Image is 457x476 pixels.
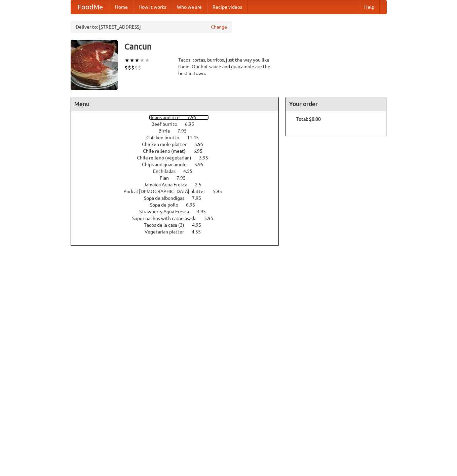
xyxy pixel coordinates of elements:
h4: Your order [286,97,386,111]
a: Chicken mole platter 5.95 [142,142,216,147]
span: 7.95 [192,195,208,201]
a: Chile relleno (vegetarian) 3.95 [137,155,221,160]
span: Chile relleno (meat) [143,148,192,154]
span: Birria [158,128,177,134]
span: 6.95 [186,202,202,208]
a: Sopa de albondigas 7.95 [144,195,214,201]
a: How it works [133,0,172,14]
span: 4.55 [183,169,199,174]
li: ★ [124,57,129,64]
a: Tacos de la casa (3) 4.95 [144,222,214,228]
span: 5.95 [213,189,229,194]
span: Strawberry Aqua Fresca [139,209,196,214]
a: Change [211,24,227,30]
span: 6.95 [185,121,201,127]
a: Super nachos with carne asada 5.95 [132,216,226,221]
span: Sopa de albondigas [144,195,191,201]
li: $ [135,64,138,71]
span: 11.45 [187,135,205,140]
span: 4.95 [192,222,208,228]
a: Sopa de pollo 6.95 [150,202,207,208]
span: Beef burrito [151,121,184,127]
span: Sopa de pollo [150,202,185,208]
span: 7.95 [178,128,193,134]
li: $ [124,64,128,71]
li: ★ [145,57,150,64]
span: Vegetarian platter [145,229,191,234]
span: Tacos de la casa (3) [144,222,191,228]
span: 6.95 [193,148,209,154]
span: Super nachos with carne asada [132,216,203,221]
b: Total: $0.00 [296,116,321,122]
li: $ [131,64,135,71]
a: FoodMe [71,0,110,14]
a: Enchiladas 4.55 [153,169,205,174]
a: Beans and rice 7.95 [149,115,209,120]
span: Enchiladas [153,169,182,174]
span: 5.95 [194,162,210,167]
a: Help [359,0,380,14]
a: Jamaica Aqua Fresca 2.5 [144,182,214,187]
li: ★ [129,57,135,64]
div: Tacos, tortas, burritos, just the way you like them. Our hot sauce and guacamole are the best in ... [178,57,279,77]
span: 3.95 [199,155,215,160]
a: Pork al [DEMOGRAPHIC_DATA] platter 5.95 [123,189,234,194]
span: 7.95 [187,115,203,120]
span: Chicken burrito [146,135,186,140]
a: Birria 7.95 [158,128,199,134]
span: Pork al [DEMOGRAPHIC_DATA] platter [123,189,212,194]
span: Flan [160,175,176,181]
a: Home [110,0,133,14]
span: 4.55 [192,229,207,234]
li: $ [138,64,141,71]
li: ★ [140,57,145,64]
span: 5.95 [204,216,220,221]
a: Chips and guacamole 5.95 [142,162,216,167]
span: 5.95 [194,142,210,147]
a: Chile relleno (meat) 6.95 [143,148,215,154]
img: angular.jpg [71,40,118,90]
span: 7.95 [177,175,192,181]
h3: Cancun [124,40,387,53]
a: Who we are [172,0,207,14]
a: Strawberry Aqua Fresca 3.95 [139,209,218,214]
span: Chile relleno (vegetarian) [137,155,198,160]
a: Chicken burrito 11.45 [146,135,211,140]
h4: Menu [71,97,279,111]
a: Beef burrito 6.95 [151,121,206,127]
span: 2.5 [195,182,208,187]
span: Chicken mole platter [142,142,193,147]
div: Deliver to: [STREET_ADDRESS] [71,21,232,33]
span: Jamaica Aqua Fresca [144,182,194,187]
li: ★ [135,57,140,64]
a: Flan 7.95 [160,175,198,181]
li: $ [128,64,131,71]
a: Recipe videos [207,0,247,14]
span: 3.95 [197,209,213,214]
a: Vegetarian platter 4.55 [145,229,213,234]
span: Chips and guacamole [142,162,193,167]
span: Beans and rice [149,115,186,120]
